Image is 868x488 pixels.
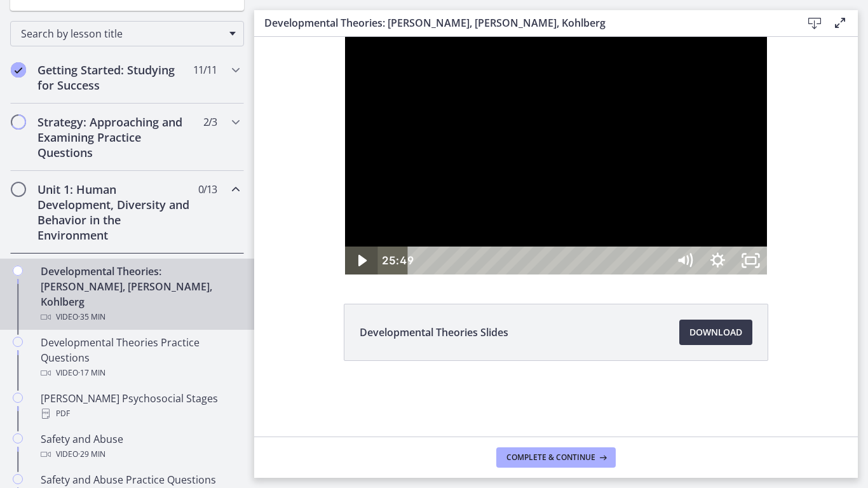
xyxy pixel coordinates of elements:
h2: Getting Started: Studying for Success [37,62,193,93]
span: Search by lesson title [21,27,223,41]
span: Download [689,325,742,340]
button: Complete & continue [496,447,616,468]
div: Video [41,447,239,462]
button: Show settings menu [447,210,480,238]
iframe: Video Lesson [254,37,858,274]
span: · 29 min [78,447,105,462]
button: Mute [414,210,447,238]
span: · 17 min [78,365,105,381]
span: 0 / 13 [198,182,217,197]
div: Developmental Theories: [PERSON_NAME], [PERSON_NAME], Kohlberg [41,264,239,325]
a: Download [679,320,752,345]
div: Developmental Theories Practice Questions [41,335,239,381]
i: Completed [11,62,26,78]
h3: Developmental Theories: [PERSON_NAME], [PERSON_NAME], Kohlberg [264,15,782,30]
span: 11 / 11 [193,62,217,78]
button: Unfullscreen [480,210,513,238]
div: PDF [41,406,239,421]
span: Complete & continue [506,452,595,463]
div: Video [41,309,239,325]
span: · 35 min [78,309,105,325]
h2: Unit 1: Human Development, Diversity and Behavior in the Environment [37,182,193,243]
h2: Strategy: Approaching and Examining Practice Questions [37,114,193,160]
div: Search by lesson title [10,21,244,46]
div: Video [41,365,239,381]
div: Safety and Abuse [41,431,239,462]
span: 2 / 3 [203,114,217,130]
span: Developmental Theories Slides [360,325,508,340]
div: [PERSON_NAME] Psychosocial Stages [41,391,239,421]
